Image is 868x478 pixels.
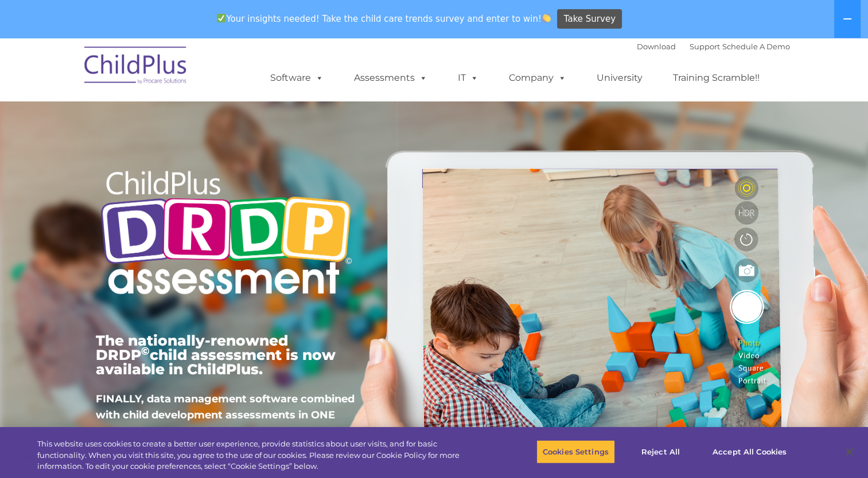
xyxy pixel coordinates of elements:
a: Software [259,66,335,89]
img: ✅ [217,14,225,22]
span: Your insights needed! Take the child care trends survey and enter to win! [212,7,556,30]
a: IT [446,66,490,89]
span: Take Survey [564,9,616,29]
sup: © [141,344,150,358]
button: Reject All [625,440,696,464]
a: University [585,66,654,89]
a: Assessments [342,66,439,89]
font: | [637,42,790,51]
button: Accept All Cookies [706,440,793,464]
img: ChildPlus by Procare Solutions [79,38,193,96]
button: Cookies Settings [536,440,615,464]
span: FINALLY, data management software combined with child development assessments in ONE POWERFUL sys... [96,393,355,437]
span: The nationally-renowned DRDP child assessment is now available in ChildPlus. [96,332,336,378]
a: Support [690,42,720,51]
a: Training Scramble!! [661,66,771,89]
a: Download [637,42,676,51]
img: Copyright - DRDP Logo Light [96,155,356,314]
img: 👏 [542,14,551,22]
a: Company [497,66,578,89]
div: This website uses cookies to create a better user experience, provide statistics about user visit... [37,438,477,472]
a: Schedule A Demo [722,42,790,51]
a: Take Survey [557,9,622,29]
button: Close [837,439,862,464]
